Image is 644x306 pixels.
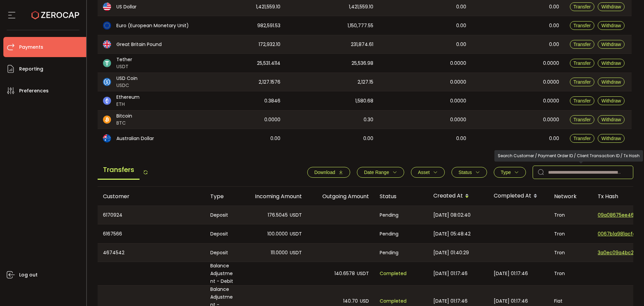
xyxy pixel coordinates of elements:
span: Transfer [574,136,591,141]
button: Type [494,167,526,178]
span: USDT [116,63,132,70]
span: 2,127.15 [358,78,373,86]
button: Withdraw [598,115,625,124]
span: US Dollar [116,3,137,10]
span: Asset [418,170,430,175]
button: Withdraw [598,78,625,86]
span: Transfer [574,4,591,9]
span: Type [501,170,511,175]
button: Transfer [570,115,595,124]
span: Transfer [574,23,591,28]
div: Search Customer / Payment Order ID / Client Transaction ID / Tx Hash [494,150,643,162]
div: 4674542 [98,244,205,262]
button: Asset [411,167,445,178]
span: 0.00 [363,135,373,142]
span: 111.0000 [271,249,288,257]
span: [DATE] 05:48:42 [433,230,471,238]
span: Withdraw [601,136,621,141]
span: Withdraw [601,4,621,9]
span: ETH [116,101,140,108]
span: 2,127.1576 [259,78,280,86]
span: 1,150,777.55 [347,22,373,30]
span: Withdraw [601,98,621,103]
img: eur_portfolio.svg [103,21,111,30]
span: Withdraw [601,23,621,28]
div: Tron [549,262,592,285]
span: 0.0000 [450,116,466,124]
span: Completed [380,297,407,305]
span: BTC [116,120,132,127]
span: Withdraw [601,117,621,122]
div: Tron [549,244,592,262]
span: Pending [380,249,398,257]
span: Preferences [19,86,49,96]
span: [DATE] 08:02:40 [433,211,471,219]
span: 25,531.4114 [257,59,280,67]
span: Ethereum [116,94,140,101]
span: Download [314,170,335,175]
span: 172,932.10 [259,41,280,48]
span: 0.00 [456,135,466,142]
div: Type [205,192,240,200]
span: 982,591.53 [257,22,280,30]
div: 6167566 [98,224,205,243]
img: btc_portfolio.svg [103,116,111,124]
span: USDT [357,270,369,277]
img: usdt_portfolio.svg [103,59,111,67]
div: Tron [549,206,592,224]
span: USD Coin [116,75,138,82]
span: Pending [380,230,398,238]
img: usd_portfolio.svg [103,3,111,11]
span: Log out [19,270,38,280]
div: Status [374,192,428,200]
div: Deposit [205,206,240,224]
button: Withdraw [598,2,625,11]
span: 176.5045 [268,211,288,219]
img: usdc_portfolio.svg [103,78,111,86]
div: Created At [428,190,488,202]
span: 140.6578 [334,270,355,277]
span: Australian Dollar [116,135,154,142]
button: Transfer [570,21,595,30]
span: USDT [290,211,302,219]
span: 140.70 [343,297,358,305]
button: Withdraw [598,21,625,30]
span: 0.30 [364,116,373,124]
span: Withdraw [601,60,621,66]
span: Transfers [98,161,140,180]
span: Reporting [19,64,43,74]
button: Status [451,167,487,178]
span: 0.3846 [264,97,280,105]
span: 1,580.68 [355,97,373,105]
span: USDC [116,82,138,89]
div: Chat Widget [566,233,644,306]
span: [DATE] 01:40:29 [433,249,469,257]
button: Withdraw [598,96,625,105]
span: USD [360,297,369,305]
button: Transfer [570,2,595,11]
span: 0.0000 [450,59,466,67]
span: 0.0000 [450,78,466,86]
span: 100.0000 [267,230,288,238]
span: USDT [290,249,302,257]
span: USDT [290,230,302,238]
span: [DATE] 01:17:46 [433,297,468,305]
div: Tron [549,224,592,243]
span: Transfer [574,60,591,66]
div: 6170924 [98,206,205,224]
span: 0.00 [270,135,280,142]
button: Withdraw [598,40,625,49]
img: aud_portfolio.svg [103,134,111,142]
span: 0.00 [549,22,559,30]
button: Transfer [570,59,595,68]
span: Euro (European Monetary Unit) [116,22,189,29]
span: 231,874.61 [351,41,373,48]
span: 0.00 [456,22,466,30]
div: Balance Adjustment - Debit [205,262,240,285]
span: 0.00 [549,135,559,142]
div: Outgoing Amount [307,192,374,200]
span: 0.0000 [450,97,466,105]
span: 1,421,559.10 [256,3,280,11]
div: Deposit [205,224,240,243]
span: 0.00 [456,3,466,11]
